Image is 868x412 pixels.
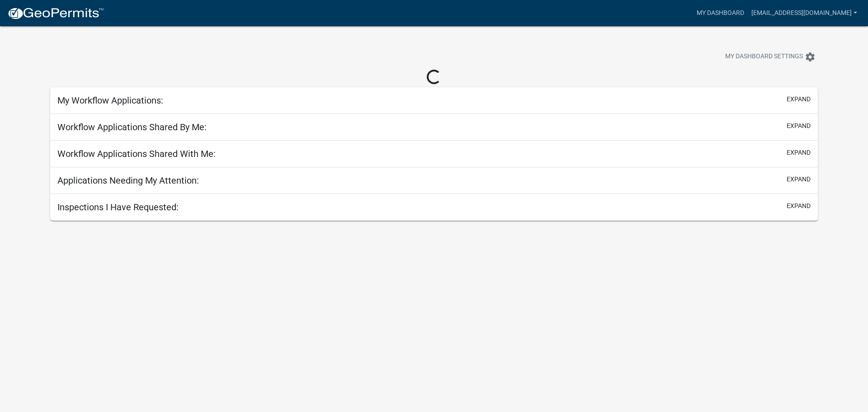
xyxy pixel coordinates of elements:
[787,148,811,157] button: expand
[748,5,861,22] a: [EMAIL_ADDRESS][DOMAIN_NAME]
[57,148,216,159] h5: Workflow Applications Shared With Me:
[57,202,179,213] h5: Inspections I Have Requested:
[787,121,811,131] button: expand
[718,48,823,66] button: My Dashboard Settingssettings
[787,175,811,184] button: expand
[787,201,811,211] button: expand
[693,5,748,22] a: My Dashboard
[787,95,811,104] button: expand
[805,52,816,62] i: settings
[57,122,207,133] h5: Workflow Applications Shared By Me:
[57,95,163,106] h5: My Workflow Applications:
[57,175,199,186] h5: Applications Needing My Attention:
[725,52,803,62] span: My Dashboard Settings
